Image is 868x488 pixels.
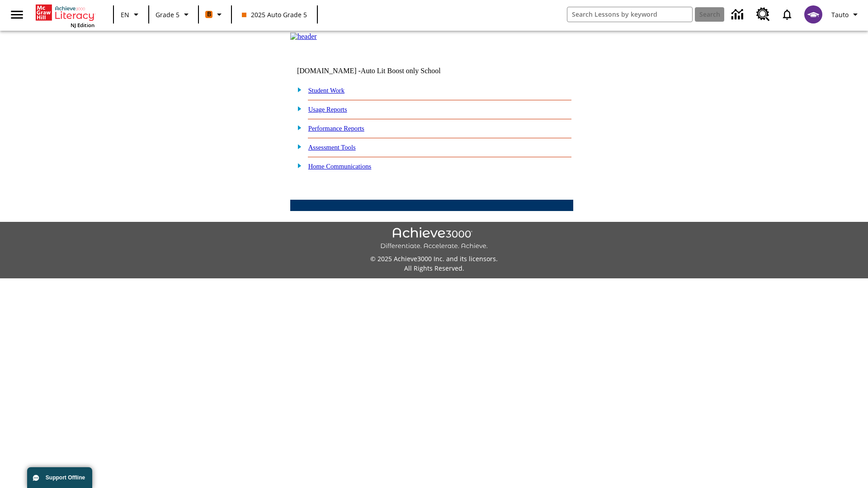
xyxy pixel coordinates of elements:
button: Open side menu [4,1,30,28]
button: Language: EN, Select a language [117,6,146,23]
img: plus.gif [292,142,302,150]
button: Support Offline [27,467,92,488]
a: Student Work [308,87,344,94]
input: search field [567,7,692,22]
nobr: Auto Lit Boost only School [361,67,441,75]
span: 2025 Auto Grade 5 [242,10,307,19]
img: plus.gif [292,104,302,113]
img: plus.gif [292,85,302,94]
button: Profile/Settings [828,6,864,23]
button: Select a new avatar [799,3,828,26]
img: header [290,33,317,41]
button: Grade: Grade 5, Select a grade [152,6,195,23]
span: EN [121,10,129,19]
button: Boost Class color is orange. Change class color [202,6,228,23]
a: Assessment Tools [308,144,356,151]
span: Support Offline [46,474,85,481]
a: Usage Reports [308,106,347,113]
a: Performance Reports [308,125,364,132]
a: Data Center [726,2,751,27]
span: Tauto [831,10,849,19]
a: Notifications [775,3,799,26]
img: Achieve3000 Differentiate Accelerate Achieve [380,227,488,250]
span: B [207,9,211,20]
img: avatar image [804,5,822,23]
div: Home [36,3,94,28]
a: Home Communications [308,163,372,170]
span: Grade 5 [156,10,179,19]
img: plus.gif [292,161,302,169]
span: NJ Edition [71,22,94,28]
td: [DOMAIN_NAME] - [297,67,463,75]
img: plus.gif [292,123,302,131]
a: Resource Center, Will open in new tab [751,2,775,27]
